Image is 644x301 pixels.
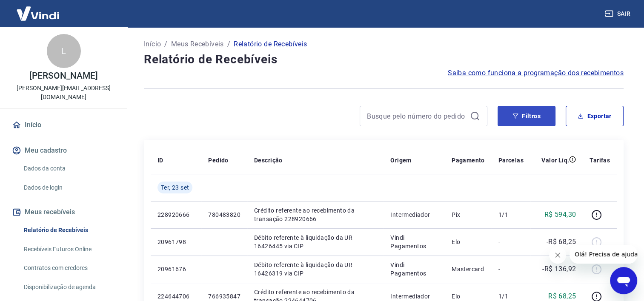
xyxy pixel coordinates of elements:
[498,210,524,219] p: 1/1
[452,210,485,219] p: Pix
[254,156,283,165] p: Descrição
[498,292,524,301] p: 1/1
[547,237,576,247] p: -R$ 68,25
[157,292,195,301] p: 224644706
[452,156,485,165] p: Pagamento
[29,71,97,80] p: [PERSON_NAME]
[498,238,524,246] p: -
[390,261,438,278] p: Vindi Pagamentos
[10,141,117,160] button: Meu cadastro
[208,156,228,165] p: Pedido
[390,156,411,165] p: Origem
[367,110,467,122] input: Busque pelo número do pedido
[20,179,117,196] a: Dados de login
[10,116,117,134] a: Início
[10,203,117,221] button: Meus recebíveis
[10,0,66,26] img: Vindi
[603,6,634,22] button: Sair
[610,267,637,294] iframe: Botão para abrir a janela de mensagens
[161,183,189,192] span: Ter, 23 set
[157,265,195,273] p: 20961676
[549,247,566,264] iframe: Fechar mensagem
[390,292,438,301] p: Intermediador
[234,39,307,49] p: Relatório de Recebíveis
[452,238,485,246] p: Elo
[448,68,624,78] a: Saiba como funciona a programação dos recebimentos
[164,39,167,49] p: /
[390,210,438,219] p: Intermediador
[157,156,163,165] p: ID
[542,264,576,274] p: -R$ 136,92
[157,238,195,246] p: 20961798
[498,265,524,273] p: -
[541,156,569,165] p: Valor Líq.
[452,292,485,301] p: Elo
[20,160,117,177] a: Dados da conta
[20,259,117,277] a: Contratos com credores
[208,292,240,301] p: 766935847
[566,106,624,126] button: Exportar
[7,84,120,102] p: [PERSON_NAME][EMAIL_ADDRESS][DOMAIN_NAME]
[5,6,72,13] span: Olá! Precisa de ajuda?
[590,156,610,165] p: Tarifas
[498,156,524,165] p: Parcelas
[157,210,195,219] p: 228920666
[171,39,224,49] a: Meus Recebíveis
[570,245,637,264] iframe: Mensagem da empresa
[254,206,377,223] p: Crédito referente ao recebimento da transação 228920666
[390,233,438,250] p: Vindi Pagamentos
[208,210,240,219] p: 780483820
[544,210,576,220] p: R$ 594,30
[498,106,555,126] button: Filtros
[20,278,117,296] a: Disponibilização de agenda
[254,233,377,250] p: Débito referente à liquidação da UR 16426445 via CIP
[47,34,81,68] div: L
[254,261,377,278] p: Débito referente à liquidação da UR 16426319 via CIP
[227,39,230,49] p: /
[144,51,624,68] h4: Relatório de Recebíveis
[20,221,117,239] a: Relatório de Recebíveis
[144,39,161,49] a: Início
[452,265,485,273] p: Mastercard
[20,241,117,258] a: Recebíveis Futuros Online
